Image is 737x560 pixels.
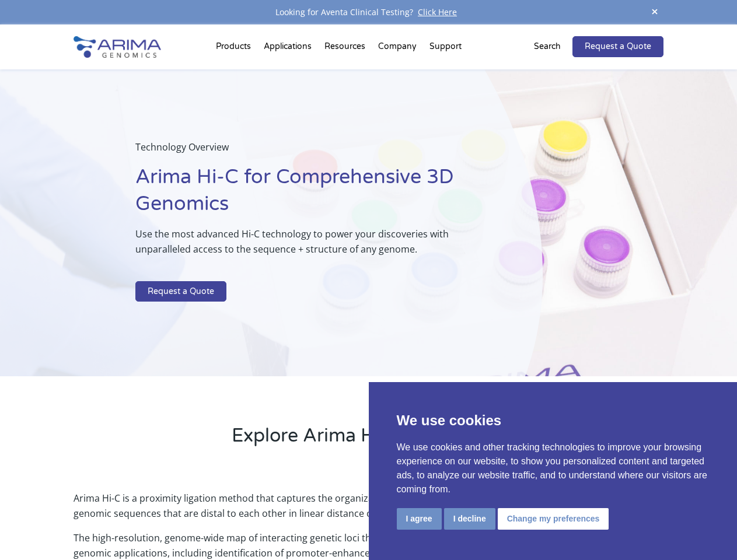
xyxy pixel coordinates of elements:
p: Technology Overview [135,139,484,164]
button: Change my preferences [498,508,609,530]
p: We use cookies and other tracking technologies to improve your browsing experience on our website... [397,440,710,496]
a: Click Here [413,6,462,17]
a: Request a Quote [135,281,226,302]
h2: Explore Arima Hi-C Technology [74,423,663,458]
button: I agree [397,508,442,530]
p: We use cookies [397,410,710,431]
div: Looking for Aventa Clinical Testing? [74,5,663,20]
p: Use the most advanced Hi-C technology to power your discoveries with unparalleled access to the s... [135,226,484,266]
p: Search [534,39,561,54]
a: Request a Quote [572,36,663,57]
h1: Arima Hi-C for Comprehensive 3D Genomics [135,164,484,226]
img: Arima-Genomics-logo [74,36,161,58]
button: I decline [444,508,495,530]
p: Arima Hi-C is a proximity ligation method that captures the organizational structure of chromatin... [74,491,663,530]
